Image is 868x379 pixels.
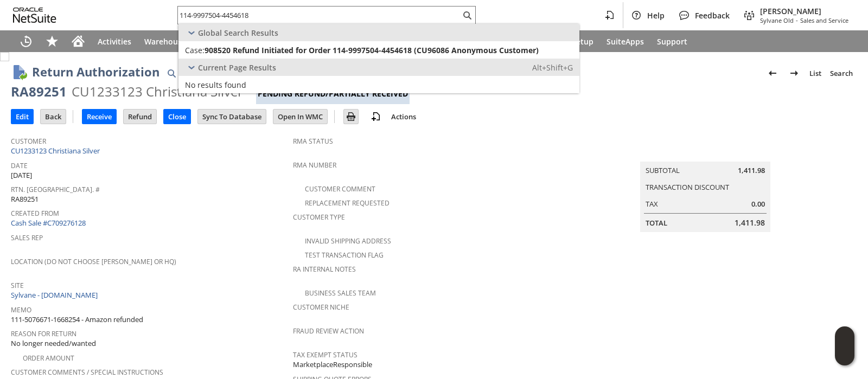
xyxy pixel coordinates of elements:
[293,326,364,336] a: Fraud Review Action
[72,35,85,48] svg: Home
[65,30,91,52] a: Home
[646,199,658,209] a: Tax
[735,217,765,228] span: 1,411.98
[185,80,246,90] span: No results found
[305,184,375,194] a: Customer Comment
[293,160,336,170] a: RMA Number
[461,9,474,22] svg: Search
[695,10,730,21] span: Feedback
[796,16,798,24] span: -
[293,265,356,274] a: RA Internal Notes
[788,67,801,80] img: Next
[11,338,96,349] span: No longer needed/wanted
[46,35,59,48] svg: Shortcuts
[11,314,143,325] span: 111-5076671-1668254 - Amazon refunded
[760,6,848,16] span: [PERSON_NAME]
[124,110,156,124] input: Refund
[305,198,390,208] a: Replacement Requested
[23,354,74,363] a: Order Amount
[11,170,32,181] span: [DATE]
[41,110,66,124] input: Back
[138,30,193,52] a: Warehouse
[646,182,729,192] a: Transaction Discount
[11,218,86,228] a: Cash Sale #C709276128
[11,110,33,124] input: Edit
[11,329,76,338] a: Reason For Return
[11,185,100,194] a: Rtn. [GEOGRAPHIC_DATA]. #
[32,63,159,81] h1: Return Authorization
[344,110,358,124] input: Print
[600,30,650,52] a: SuiteApps
[305,288,376,298] a: Business Sales Team
[98,36,131,47] span: Activities
[11,137,46,146] a: Customer
[11,161,28,170] a: Date
[369,110,382,123] img: add-record.svg
[11,194,39,204] span: RA89251
[198,28,278,38] span: Global Search Results
[532,62,573,73] span: Alt+Shift+G
[647,10,665,21] span: Help
[760,16,794,24] span: Sylvane Old
[835,326,854,365] iframe: Click here to launch Oracle Guided Learning Help Panel
[565,30,600,52] a: Setup
[11,368,163,377] a: Customer Comments / Special Instructions
[572,36,593,47] span: Setup
[13,8,56,23] svg: logo
[205,45,539,55] span: 908520 Refund Initiated for Order 114-9997504-4454618 (CU96086 Anonymous Customer)
[11,305,31,314] a: Memo
[835,346,854,366] span: Oracle Guided Learning Widget. To move around, please hold and drag
[256,83,410,104] div: Pending Refund/Partially Received
[293,359,372,370] span: MarketplaceResponsible
[751,199,765,209] span: 0.00
[165,67,178,80] img: Quick Find
[11,290,100,300] a: Sylvane - [DOMAIN_NAME]
[738,165,765,176] span: 1,411.98
[82,110,116,124] input: Receive
[766,67,779,80] img: Previous
[178,41,579,59] a: Case:908520 Refund Initiated for Order 114-9997504-4454618 (CU96086 Anonymous Customer)Edit:
[273,110,327,124] input: Open In WMC
[198,110,266,124] input: Sync To Database
[11,209,59,218] a: Created From
[11,146,103,156] a: CU1233123 Christiana Silver
[164,110,190,124] input: Close
[20,35,33,48] svg: Recent Records
[185,45,205,55] span: Case:
[293,350,358,359] a: Tax Exempt Status
[11,257,176,266] a: Location (Do Not Choose [PERSON_NAME] or HQ)
[650,30,694,52] a: Support
[293,213,345,222] a: Customer Type
[11,281,24,290] a: Site
[657,36,687,47] span: Support
[344,110,358,123] img: Print
[805,65,826,82] a: List
[39,30,65,52] div: Shortcuts
[13,30,39,52] a: Recent Records
[607,36,644,47] span: SuiteApps
[178,9,461,22] input: Search
[11,233,43,242] a: Sales Rep
[305,250,384,260] a: Test Transaction Flag
[826,65,857,82] a: Search
[178,76,579,93] a: No results found
[72,83,243,100] div: CU1233123 Christiana Silver
[293,303,349,312] a: Customer Niche
[293,137,333,146] a: RMA Status
[640,144,770,162] caption: Summary
[305,236,391,246] a: Invalid Shipping Address
[91,30,138,52] a: Activities
[198,62,276,73] span: Current Page Results
[11,83,67,100] div: RA89251
[800,16,848,24] span: Sales and Service
[144,36,186,47] span: Warehouse
[387,112,420,121] a: Actions
[646,218,667,228] a: Total
[646,165,680,175] a: Subtotal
